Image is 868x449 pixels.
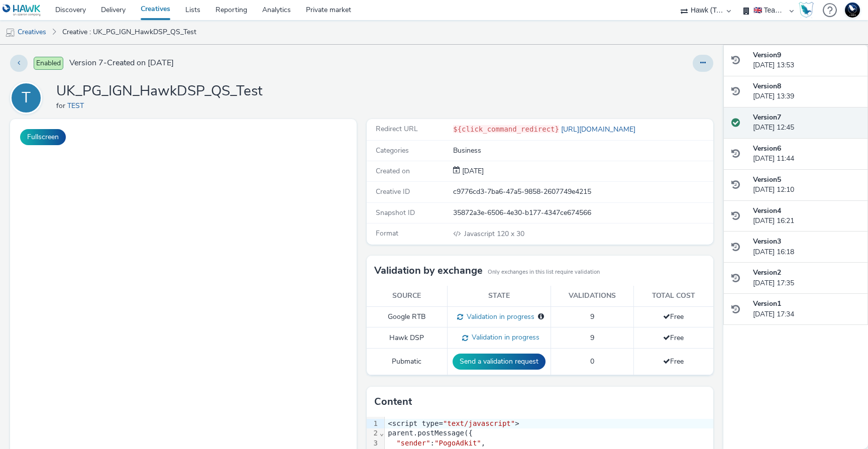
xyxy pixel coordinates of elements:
[753,206,860,227] div: [DATE] 16:21
[753,237,860,257] div: [DATE] 16:18
[376,187,410,196] span: Creative ID
[663,312,684,321] span: Free
[20,129,66,145] button: Fullscreen
[753,144,781,153] strong: Version 6
[367,306,447,327] td: Google RTB
[379,429,384,437] span: Fold line
[367,438,379,448] div: 3
[69,57,174,69] span: Version 7 - Created on [DATE]
[453,125,559,133] code: ${click_command_redirect}
[633,286,713,306] th: Total cost
[56,101,67,110] span: for
[753,81,781,91] strong: Version 8
[559,125,639,134] a: [URL][DOMAIN_NAME]
[367,327,447,349] td: Hawk DSP
[799,2,814,18] img: Hawk Academy
[753,299,860,319] div: [DATE] 17:34
[753,268,781,277] strong: Version 2
[753,299,781,308] strong: Version 1
[3,4,41,17] img: undefined Logo
[435,439,481,447] span: "PogoAdkit"
[376,208,415,217] span: Snapshot ID
[663,333,684,343] span: Free
[22,84,31,112] div: T
[468,332,539,342] span: Validation in progress
[753,237,781,246] strong: Version 3
[453,146,712,156] div: Business
[10,93,46,102] a: T
[753,50,860,71] div: [DATE] 13:53
[590,333,594,343] span: 9
[799,2,818,18] a: Hawk Academy
[34,57,63,70] span: Enabled
[590,357,594,366] span: 0
[396,439,430,447] span: "sender"
[385,438,713,448] div: : ,
[385,428,713,438] div: parent.postMessage({
[67,101,88,110] a: TEST
[453,354,546,370] button: Send a validation request
[447,286,551,306] th: State
[753,175,860,195] div: [DATE] 12:10
[376,124,418,134] span: Redirect URL
[374,394,412,409] h3: Content
[463,229,524,239] span: 120 x 30
[367,428,379,438] div: 2
[453,187,712,197] div: c9776cd3-7ba6-47a5-9858-2607749e4215
[753,113,781,122] strong: Version 7
[753,206,781,215] strong: Version 4
[57,20,201,44] a: Creative : UK_PG_IGN_HawkDSP_QS_Test
[453,208,712,218] div: 35872a3e-6506-4e30-b177-4347ce674566
[376,166,410,176] span: Created on
[443,419,515,427] span: "text/javascript"
[385,419,713,429] div: <script type= >
[367,419,379,429] div: 1
[367,286,447,306] th: Source
[463,312,534,321] span: Validation in progress
[488,268,600,276] small: Only exchanges in this list require validation
[5,28,15,38] img: mobile
[753,113,860,133] div: [DATE] 12:45
[56,82,263,101] h1: UK_PG_IGN_HawkDSP_QS_Test
[753,268,860,288] div: [DATE] 17:35
[374,263,483,278] h3: Validation by exchange
[590,312,594,321] span: 9
[753,50,781,60] strong: Version 9
[753,81,860,102] div: [DATE] 13:39
[376,229,398,238] span: Format
[845,3,860,18] img: Support Hawk
[551,286,633,306] th: Validations
[753,175,781,184] strong: Version 5
[367,349,447,375] td: Pubmatic
[460,166,484,176] div: Creation 25 June 2025, 17:34
[376,146,409,155] span: Categories
[460,166,484,176] span: [DATE]
[753,144,860,164] div: [DATE] 11:44
[464,229,497,239] span: Javascript
[663,357,684,366] span: Free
